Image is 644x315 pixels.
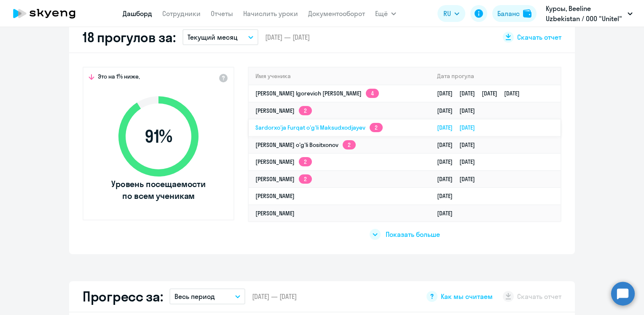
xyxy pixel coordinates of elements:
a: [DATE][DATE] [437,158,482,166]
a: [DATE] [437,192,459,200]
h2: Прогресс за: [83,288,163,305]
a: Документооборот [308,9,365,18]
a: [DATE] [437,209,459,217]
button: Текущий месяц [182,29,258,45]
app-skyeng-badge: 2 [370,123,383,132]
span: 91 % [110,126,207,147]
th: Имя ученика [249,68,430,85]
span: Как мы считаем [441,292,493,301]
span: Ещё [375,8,388,19]
span: Скачать отчет [517,33,561,42]
h2: 18 прогулов за: [83,29,176,46]
app-skyeng-badge: 2 [299,157,312,166]
p: Текущий месяц [188,32,238,42]
a: [DATE][DATE][DATE][DATE] [437,90,526,97]
span: [DATE] — [DATE] [265,33,310,42]
a: [PERSON_NAME]2 [255,158,312,166]
a: [DATE][DATE] [437,124,482,131]
a: Начислить уроки [243,9,298,18]
a: [PERSON_NAME] o'g'li Bositxonov2 [255,141,356,149]
span: RU [443,8,451,19]
a: Дашборд [123,9,152,18]
img: balance [523,9,531,18]
p: Весь период [174,291,215,301]
app-skyeng-badge: 4 [366,89,379,98]
button: RU [437,5,465,22]
a: Отчеты [211,9,233,18]
a: [PERSON_NAME] [255,192,295,200]
a: [PERSON_NAME]2 [255,107,312,114]
div: Баланс [497,8,520,19]
app-skyeng-badge: 2 [299,106,312,115]
p: Курсы, Beeline Uzbekistan / ООО "Unitel" [546,3,624,24]
button: Ещё [375,5,396,22]
span: Показать больше [386,230,440,239]
a: Сотрудники [162,9,201,18]
button: Курсы, Beeline Uzbekistan / ООО "Unitel" [542,3,637,24]
th: Дата прогула [430,68,561,85]
a: [DATE][DATE] [437,107,482,114]
a: [DATE][DATE] [437,141,482,149]
app-skyeng-badge: 2 [343,140,356,149]
span: [DATE] — [DATE] [252,292,297,301]
a: [DATE][DATE] [437,175,482,183]
button: Весь период [169,288,245,304]
button: Балансbalance [492,5,537,22]
a: [PERSON_NAME] Igorevich [PERSON_NAME]4 [255,90,379,97]
app-skyeng-badge: 2 [299,174,312,184]
span: Это на 1% ниже, [98,73,140,83]
a: Sardorxo'ja Furqat o'g'li Maksudxodjayev2 [255,124,383,131]
a: [PERSON_NAME]2 [255,175,312,183]
span: Уровень посещаемости по всем ученикам [110,178,207,202]
a: [PERSON_NAME] [255,209,295,217]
